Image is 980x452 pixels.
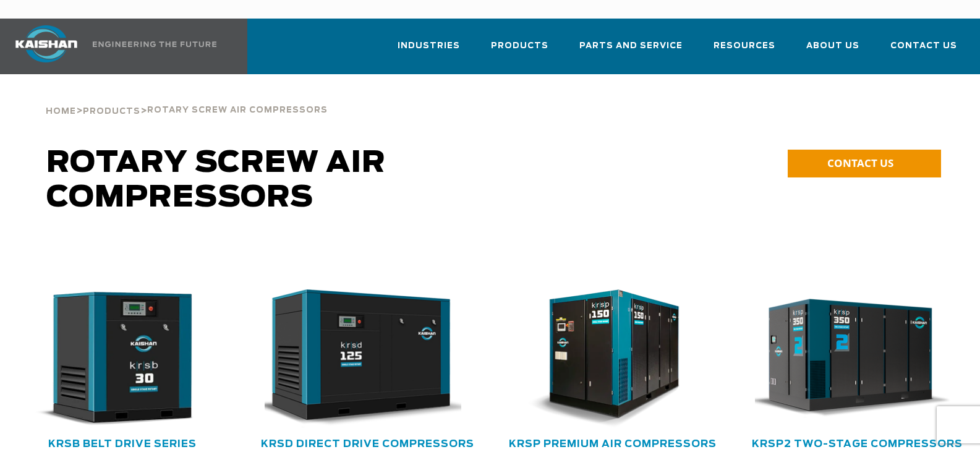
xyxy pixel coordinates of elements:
[46,74,328,121] div: > >
[806,30,859,72] a: About Us
[579,39,683,53] span: Parts and Service
[890,39,957,53] span: Contact Us
[93,41,216,47] img: Engineering the future
[491,39,548,53] span: Products
[509,439,717,449] a: KRSP Premium Air Compressors
[48,439,197,449] a: KRSB Belt Drive Series
[46,148,386,213] span: Rotary Screw Air Compressors
[255,289,461,428] img: krsd125
[147,106,328,114] span: Rotary Screw Air Compressors
[746,289,952,428] img: krsp350
[714,39,775,53] span: Resources
[46,105,76,116] a: Home
[579,30,683,72] a: Parts and Service
[46,108,76,116] span: Home
[491,30,548,72] a: Products
[11,289,216,428] img: krsb30
[83,108,140,116] span: Products
[501,289,707,428] img: krsp150
[806,39,859,53] span: About Us
[398,39,460,53] span: Industries
[510,289,715,428] div: krsp150
[827,156,893,170] span: CONTACT US
[752,439,963,449] a: KRSP2 Two-Stage Compressors
[398,30,460,72] a: Industries
[755,289,960,428] div: krsp350
[265,289,470,428] div: krsd125
[20,289,225,428] div: krsb30
[788,150,941,177] a: CONTACT US
[83,105,140,116] a: Products
[890,30,957,72] a: Contact Us
[714,30,775,72] a: Resources
[261,439,474,449] a: KRSD Direct Drive Compressors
